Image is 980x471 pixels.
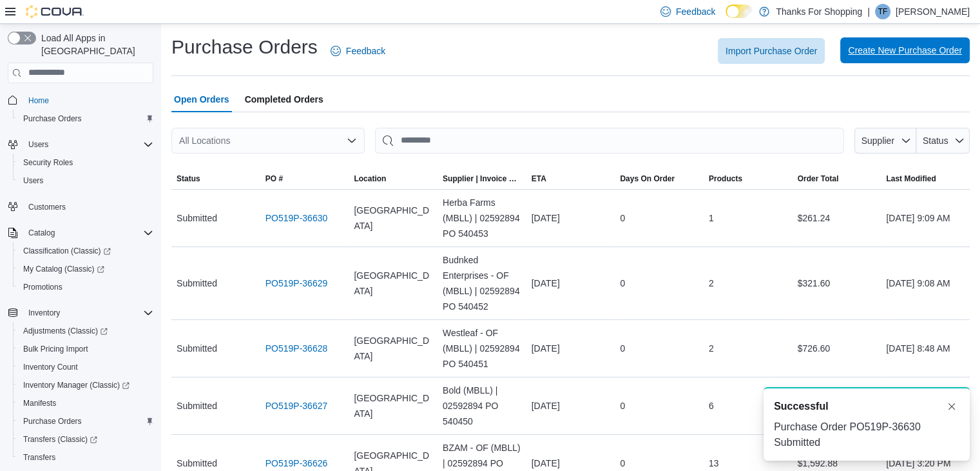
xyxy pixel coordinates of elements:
[861,135,894,146] span: Supplier
[725,45,817,57] span: Import Purchase Order
[526,336,615,361] div: [DATE]
[709,341,714,356] span: 2
[23,452,55,463] span: Transfers
[23,175,43,186] span: Users
[3,304,159,322] button: Inventory
[526,168,615,189] button: ETA
[443,174,521,184] span: Supplier | Invoice Number
[177,174,200,184] span: Status
[774,419,959,450] div: Purchase Order PO519P-36630 Submitted
[23,137,153,152] span: Users
[23,362,78,372] span: Inventory Count
[347,135,357,146] button: Open list of options
[177,398,217,414] span: Submitted
[28,308,60,318] span: Inventory
[23,326,108,336] span: Adjustments (Classic)
[725,5,753,18] input: Dark Mode
[532,174,546,184] span: ETA
[774,399,959,414] div: Notification
[23,344,88,354] span: Bulk Pricing Import
[13,154,159,172] button: Security Roles
[13,322,159,340] a: Adjustments (Classic)
[28,228,55,238] span: Catalog
[177,456,217,471] span: Submitted
[620,456,625,471] span: 0
[18,377,135,393] a: Inventory Manager (Classic)
[774,399,828,414] span: Successful
[23,157,73,168] span: Security Roles
[28,202,66,212] span: Customers
[354,390,432,421] span: [GEOGRAPHIC_DATA]
[923,135,948,146] span: Status
[18,173,153,188] span: Users
[793,168,881,189] button: Order Total
[18,432,153,447] span: Transfers (Classic)
[23,305,153,321] span: Inventory
[620,210,625,226] span: 0
[23,282,62,292] span: Promotions
[676,5,715,18] span: Feedback
[18,111,87,126] a: Purchase Orders
[526,393,615,419] div: [DATE]
[23,93,54,108] a: Home
[18,111,153,126] span: Purchase Orders
[245,86,323,112] span: Completed Orders
[13,412,159,430] button: Purchase Orders
[620,174,675,184] span: Days On Order
[18,341,93,357] a: Bulk Pricing Import
[23,199,153,215] span: Customers
[18,261,153,277] span: My Catalog (Classic)
[437,320,526,377] div: Westleaf - OF (MBLL) | 02592894 PO 540451
[13,260,159,278] a: My Catalog (Classic)
[265,398,328,414] a: PO519P-36627
[26,5,84,18] img: Cova
[177,210,217,226] span: Submitted
[28,139,48,150] span: Users
[854,128,916,154] button: Supplier
[23,199,71,215] a: Customers
[349,168,437,189] button: Location
[13,278,159,296] button: Promotions
[709,398,714,414] span: 6
[704,168,793,189] button: Products
[375,128,844,154] input: This is a search bar. After typing your query, hit enter to filter the results lower in the page.
[18,359,153,375] span: Inventory Count
[3,91,159,110] button: Home
[354,174,386,184] div: Location
[881,205,970,231] div: [DATE] 9:09 AM
[437,377,526,434] div: Bold (MBLL) | 02592894 PO 540450
[265,456,328,471] a: PO519P-36626
[13,172,159,190] button: Users
[177,276,217,291] span: Submitted
[13,340,159,358] button: Bulk Pricing Import
[437,168,526,189] button: Supplier | Invoice Number
[437,190,526,246] div: Herba Farms (MBLL) | 02592894 PO 540453
[620,398,625,414] span: 0
[18,396,153,411] span: Manifests
[23,92,153,108] span: Home
[725,18,726,19] span: Dark Mode
[3,224,159,242] button: Catalog
[18,261,110,277] a: My Catalog (Classic)
[354,333,432,364] span: [GEOGRAPHIC_DATA]
[171,168,260,189] button: Status
[13,394,159,412] button: Manifests
[437,247,526,319] div: Budnked Enterprises - OF (MBLL) | 02592894 PO 540452
[620,276,625,291] span: 0
[265,174,283,184] span: PO #
[354,268,432,299] span: [GEOGRAPHIC_DATA]
[13,110,159,128] button: Purchase Orders
[23,305,65,321] button: Inventory
[944,399,959,414] button: Dismiss toast
[23,137,53,152] button: Users
[13,448,159,466] button: Transfers
[23,264,104,274] span: My Catalog (Classic)
[3,135,159,154] button: Users
[18,377,153,393] span: Inventory Manager (Classic)
[881,270,970,296] div: [DATE] 9:08 AM
[346,45,385,57] span: Feedback
[18,359,83,375] a: Inventory Count
[18,243,116,259] a: Classification (Classic)
[18,173,48,188] a: Users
